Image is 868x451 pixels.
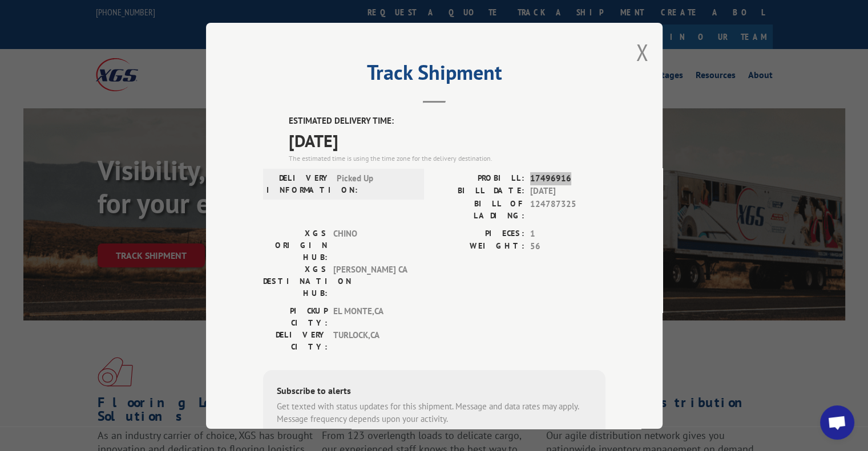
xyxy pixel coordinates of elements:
[434,172,524,185] label: PROBILL:
[263,263,328,299] label: XGS DESTINATION HUB:
[289,115,605,128] label: ESTIMATED DELIVERY TIME:
[434,240,524,253] label: WEIGHT:
[434,227,524,240] label: PIECES:
[333,227,410,263] span: CHINO
[530,197,605,221] span: 124787325
[289,127,605,153] span: [DATE]
[267,172,331,196] label: DELIVERY INFORMATION:
[530,227,605,240] span: 1
[263,328,328,352] label: DELIVERY CITY:
[820,405,854,440] a: Open chat
[263,64,605,86] h2: Track Shipment
[333,304,410,328] span: EL MONTE , CA
[530,172,605,185] span: 17496916
[263,227,328,263] label: XGS ORIGIN HUB:
[277,400,592,425] div: Get texted with status updates for this shipment. Message and data rates may apply. Message frequ...
[333,263,410,299] span: [PERSON_NAME] CA
[434,197,524,221] label: BILL OF LADING:
[263,304,328,328] label: PICKUP CITY:
[530,185,605,198] span: [DATE]
[530,240,605,253] span: 56
[337,172,414,196] span: Picked Up
[277,383,592,400] div: Subscribe to alerts
[289,153,605,163] div: The estimated time is using the time zone for the delivery destination.
[434,185,524,198] label: BILL DATE:
[636,37,648,67] button: Close modal
[333,328,410,352] span: TURLOCK , CA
